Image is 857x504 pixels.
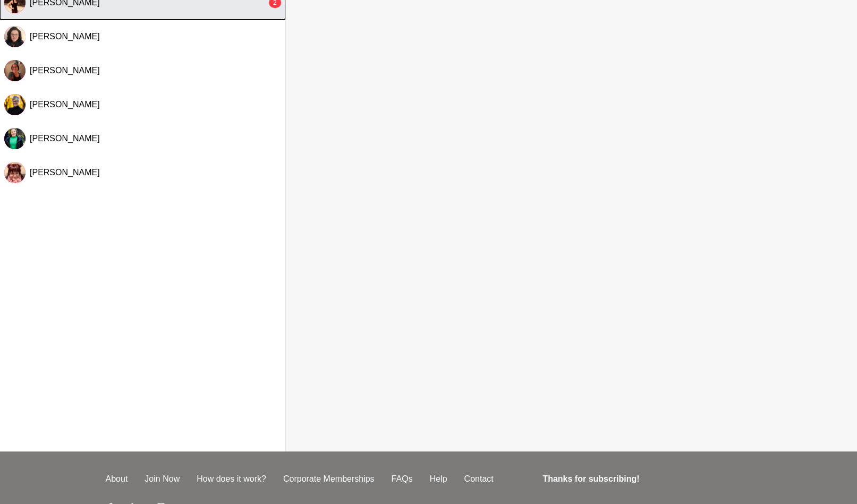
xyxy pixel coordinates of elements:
[421,473,455,485] a: Help
[4,128,26,149] div: Ann Pocock
[97,473,137,485] a: About
[4,60,26,81] img: M
[4,60,26,81] div: Mags Sheridan
[4,128,26,149] img: A
[542,473,745,485] h4: Thanks for subscribing!
[30,66,100,75] span: [PERSON_NAME]
[4,162,26,183] div: Mel Stibbs
[275,473,383,485] a: Corporate Memberships
[136,473,188,485] a: Join Now
[30,100,100,109] span: [PERSON_NAME]
[4,94,26,115] img: T
[383,473,421,485] a: FAQs
[4,94,26,115] div: Tam Jones
[188,473,275,485] a: How does it work?
[30,32,100,41] span: [PERSON_NAME]
[30,134,100,143] span: [PERSON_NAME]
[4,26,26,47] img: A
[30,168,100,177] span: [PERSON_NAME]
[4,26,26,47] div: Annette Rudd
[4,162,26,183] img: M
[455,473,502,485] a: Contact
